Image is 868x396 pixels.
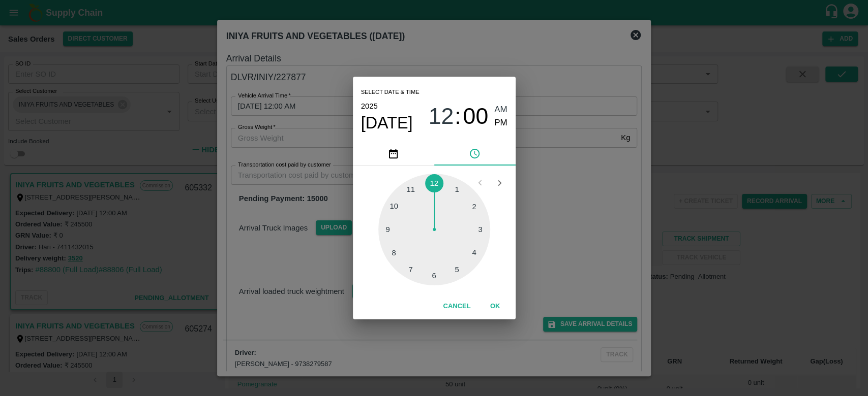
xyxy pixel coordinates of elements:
button: PM [494,116,507,130]
span: 00 [463,103,488,129]
button: 00 [463,103,488,130]
button: Cancel [439,298,474,315]
button: Open next view [490,173,509,192]
button: 2025 [361,100,378,113]
button: [DATE] [361,113,413,133]
button: pick time [434,141,516,166]
span: : [455,103,461,130]
span: Select date & time [361,85,420,100]
span: 12 [428,103,454,129]
button: OK [479,298,512,315]
button: pick date [353,141,434,166]
button: AM [494,103,507,117]
button: 12 [428,103,454,130]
